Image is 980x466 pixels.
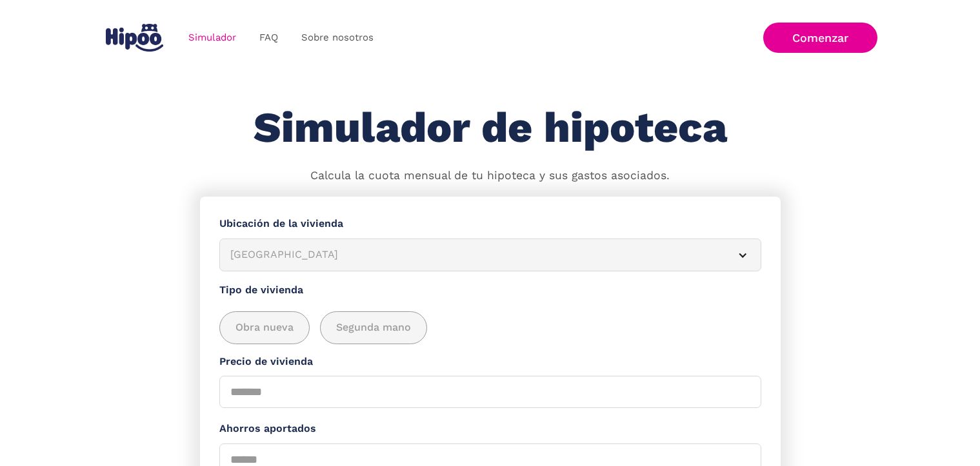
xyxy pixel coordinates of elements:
[290,25,385,50] a: Sobre nosotros
[230,247,719,263] div: [GEOGRAPHIC_DATA]
[103,19,166,57] a: home
[219,354,761,370] label: Precio de vivienda
[219,238,761,271] article: [GEOGRAPHIC_DATA]
[219,311,761,344] div: add_description_here
[219,216,761,232] label: Ubicación de la vivienda
[235,320,294,336] span: Obra nueva
[219,421,761,437] label: Ahorros aportados
[254,104,727,151] h1: Simulador de hipoteca
[336,320,411,336] span: Segunda mano
[310,168,670,184] p: Calcula la cuota mensual de tu hipoteca y sus gastos asociados.
[177,25,248,50] a: Simulador
[248,25,290,50] a: FAQ
[219,282,761,298] label: Tipo de vivienda
[763,23,877,53] a: Comenzar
